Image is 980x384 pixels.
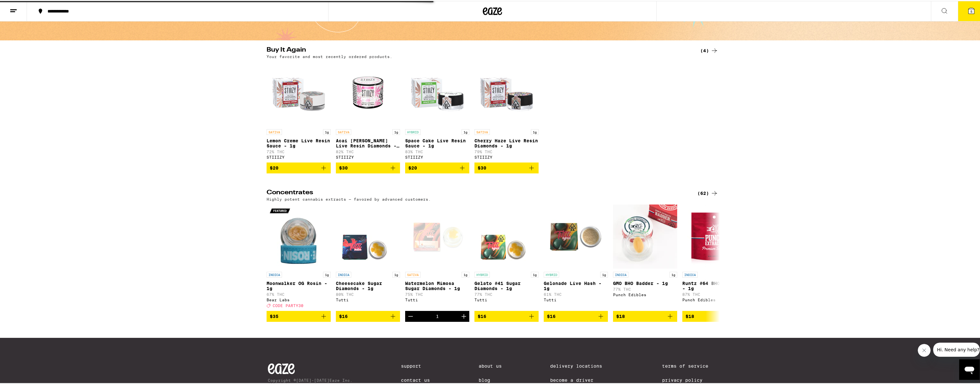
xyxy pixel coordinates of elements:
[339,313,348,318] span: $16
[405,280,469,290] p: Watermelon Mimosa Sugar Diamonds - 1g
[405,162,469,172] button: Add to bag
[270,313,278,318] span: $35
[474,297,539,301] div: Tutti
[550,363,614,368] a: Delivery Locations
[267,310,331,321] button: Add to bag
[336,162,400,172] button: Add to bag
[544,291,608,296] p: 61% THC
[662,363,717,368] a: Terms of Service
[267,204,331,310] a: Open page for Moonwalker OG Rosin - 1g from Bear Labs
[267,46,687,54] h2: Buy It Again
[401,363,430,368] a: Support
[336,154,400,158] div: STIIIZY
[270,164,278,170] span: $20
[392,128,400,134] p: 1g
[474,154,539,158] div: STIIIZY
[336,291,400,296] p: 80% THC
[405,271,421,277] p: SATIVA
[267,271,282,277] p: INDICA
[613,204,677,310] a: Open page for GMO BHO Badder - 1g from Punch Edibles
[474,280,539,290] p: Gelato #41 Sugar Diamonds - 1g
[267,137,331,147] p: Lemon Creme Live Resin Sauce - 1g
[682,291,746,296] p: 87% THC
[405,61,469,162] a: Open page for Space Cake Live Resin Sauce - 1g from STIIIZY
[474,291,539,296] p: 77% THC
[662,377,717,382] a: Privacy Policy
[336,61,400,125] img: STIIIZY - Acai Berry Live Resin Diamonds - 1g
[682,297,746,301] div: Punch Edibles
[544,271,559,277] p: HYBRID
[336,61,400,162] a: Open page for Acai Berry Live Resin Diamonds - 1g from STIIIZY
[267,280,331,290] p: Moonwalker OG Rosin - 1g
[267,196,431,200] p: Highly potent cannabis extracts — favored by advanced customers.
[267,54,392,58] p: Your favorite and most recently ordered products.
[405,291,469,296] p: 75% THC
[405,128,421,134] p: HYBRID
[462,271,469,277] p: 1g
[267,297,331,301] div: Bear Labs
[474,204,539,268] img: Tutti - Gelato #41 Sugar Diamonds - 1g
[697,188,718,196] a: (62)
[336,271,351,277] p: INDICA
[682,280,746,290] p: Runtz #64 BHO Shatter - 1g
[405,149,469,153] p: 83% THC
[405,154,469,158] div: STIIIZY
[336,204,400,310] a: Open page for Cheesecake Sugar Diamonds - 1g from Tutti
[405,61,469,125] img: STIIIZY - Space Cake Live Resin Sauce - 1g
[474,137,539,147] p: Cherry Haze Live Resin Diamonds - 1g
[323,128,331,134] p: 1g
[478,164,486,170] span: $30
[392,271,400,277] p: 1g
[267,128,282,134] p: SATIVA
[405,297,469,301] div: Tutti
[336,149,400,153] p: 82% THC
[531,128,539,134] p: 1g
[600,271,608,277] p: 1g
[405,137,469,147] p: Space Cake Live Resin Sauce - 1g
[436,313,439,318] div: 1
[336,137,400,147] p: Acai [PERSON_NAME] Live Resin Diamonds - 1g
[918,343,931,356] iframe: Close message
[682,271,698,277] p: INDICA
[323,271,331,277] p: 1g
[474,61,539,162] a: Open page for Cherry Haze Live Resin Diamonds - 1g from STIIIZY
[273,303,303,307] span: CODE PARTY30
[401,377,430,382] a: Contact Us
[267,291,331,296] p: 67% THC
[613,292,677,296] div: Punch Edibles
[336,280,400,290] p: Cheesecake Sugar Diamonds - 1g
[613,310,677,321] button: Add to bag
[267,61,331,125] img: STIIIZY - Lemon Creme Live Resin Sauce - 1g
[474,149,539,153] p: 79% THC
[478,313,486,318] span: $16
[959,358,980,379] iframe: Button to launch messaging window
[544,297,608,301] div: Tutti
[613,286,677,290] p: 77% THC
[474,162,539,172] button: Add to bag
[616,313,625,318] span: $18
[544,204,608,310] a: Open page for Gelonade Live Hash - 1g from Tutti
[613,271,628,277] p: INDICA
[613,280,677,285] p: GMO BHO Badder - 1g
[336,204,400,268] img: Tutti - Cheesecake Sugar Diamonds - 1g
[267,61,331,162] a: Open page for Lemon Creme Live Resin Sauce - 1g from STIIIZY
[933,342,980,356] iframe: Message from company
[682,204,746,310] a: Open page for Runtz #64 BHO Shatter - 1g from Punch Edibles
[544,204,608,268] img: Tutti - Gelonade Live Hash - 1g
[544,310,608,321] button: Add to bag
[405,310,416,321] button: Decrement
[682,310,746,321] button: Add to bag
[339,164,348,170] span: $30
[547,313,556,318] span: $16
[970,9,972,13] span: 5
[613,204,677,268] img: Punch Edibles - GMO BHO Badder - 1g
[405,204,469,310] a: Open page for Watermelon Mimosa Sugar Diamonds - 1g from Tutti
[474,128,490,134] p: SATIVA
[479,363,502,368] a: About Us
[700,46,718,54] a: (4)
[267,154,331,158] div: STIIIZY
[474,61,539,125] img: STIIIZY - Cherry Haze Live Resin Diamonds - 1g
[336,128,351,134] p: SATIVA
